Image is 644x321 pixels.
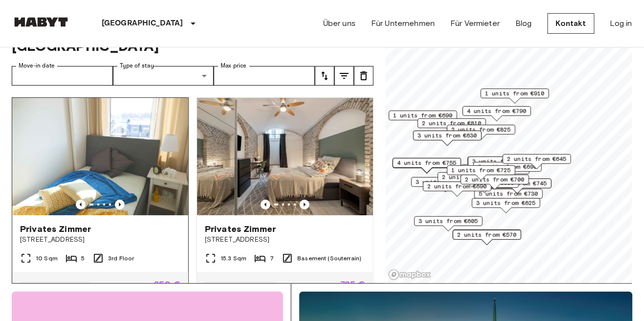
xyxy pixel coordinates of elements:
[354,66,374,86] button: tune
[418,118,486,134] div: Map marker
[12,66,113,86] input: Choose date
[503,154,571,169] div: Map marker
[447,165,515,181] div: Map marker
[481,89,549,104] div: Map marker
[371,18,435,29] a: Für Unternehmen
[20,223,91,235] span: Privates Zimmer
[411,177,480,192] div: Map marker
[461,175,529,190] div: Map marker
[473,162,542,177] div: Map marker
[76,200,86,209] button: Previous image
[442,173,502,182] span: 2 units from €925
[413,131,482,146] div: Map marker
[478,162,537,171] span: 6 units from €690
[451,166,511,175] span: 1 units from €725
[297,254,361,263] span: Basement (Souterrain)
[36,254,58,263] span: 10 Sqm
[479,189,538,198] span: 5 units from €730
[261,200,270,209] button: Previous image
[270,254,274,263] span: 7
[12,17,70,27] img: Habyt
[472,157,532,166] span: 3 units from €800
[81,254,85,263] span: 5
[120,62,154,70] label: Type of stay
[154,280,180,289] span: 650 €
[300,200,310,209] button: Previous image
[476,199,536,207] span: 3 units from €625
[334,66,354,86] button: tune
[610,18,632,29] a: Log in
[450,18,500,29] a: Für Vermieter
[465,175,525,184] span: 2 units from €700
[472,198,540,213] div: Map marker
[515,18,532,29] a: Blog
[12,97,189,306] a: Marketing picture of unit DE-02-011-001-01HFPrevious imagePrevious imagePrivates Zimmer[STREET_AD...
[427,182,487,191] span: 2 units from €690
[323,18,355,29] a: Über uns
[340,280,365,289] span: 735 €
[418,131,477,140] span: 3 units from €630
[205,223,276,235] span: Privates Zimmer
[221,254,246,263] span: 15.3 Sqm
[453,230,521,245] div: Map marker
[397,159,457,167] span: 4 units from €755
[102,18,183,29] p: [GEOGRAPHIC_DATA]
[467,157,536,172] div: Map marker
[315,66,334,86] button: tune
[453,229,521,245] div: Map marker
[115,200,125,209] button: Previous image
[466,165,525,174] span: 5 units from €715
[388,269,431,280] a: Mapbox logo
[20,235,180,245] span: [STREET_ADDRESS]
[12,98,188,215] img: Marketing picture of unit DE-02-011-001-01HF
[221,62,247,70] label: Max price
[414,216,483,231] div: Map marker
[447,125,515,140] div: Map marker
[457,230,517,239] span: 2 units from €570
[197,98,373,215] img: Marketing picture of unit DE-02-004-006-05HF
[488,179,547,188] span: 3 units from €745
[393,158,461,173] div: Map marker
[467,107,527,115] span: 4 units from €790
[461,164,530,180] div: Map marker
[416,178,475,186] span: 3 units from €785
[197,97,374,306] a: Marketing picture of unit DE-02-004-006-05HFPrevious imagePrevious imagePrivates Zimmer[STREET_AD...
[451,125,511,134] span: 2 units from €825
[507,155,567,163] span: 2 units from €645
[438,172,506,187] div: Map marker
[485,89,545,98] span: 1 units from €910
[205,235,365,245] span: [STREET_ADDRESS]
[422,119,482,128] span: 2 units from €810
[474,189,543,204] div: Map marker
[389,111,457,126] div: Map marker
[393,111,453,120] span: 1 units from €690
[468,157,536,172] div: Map marker
[419,217,478,226] span: 3 units from €605
[463,106,531,121] div: Map marker
[548,13,595,34] a: Kontakt
[19,62,55,70] label: Move-in date
[423,182,491,197] div: Map marker
[108,254,134,263] span: 3rd Floor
